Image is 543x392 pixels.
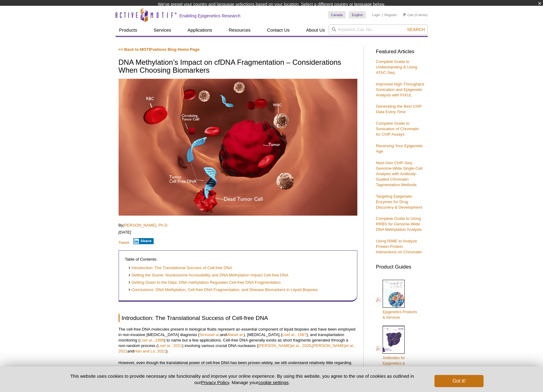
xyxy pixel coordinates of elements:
em: et al. [291,343,300,348]
h3: Featured Articles [376,49,425,54]
a: English [349,11,366,19]
a: [PERSON_NAME]et al., 2021 [119,343,355,353]
em: et al. [345,343,354,348]
img: Epi_brochure_140604_cover_web_70x200 [383,280,405,308]
a: Antibodies forEpigenetics &Gene Regulation [376,325,410,372]
a: Register [384,13,397,17]
h2: Introduction: The Translational Success of Cell-free DNA [119,314,357,322]
a: Han and Lo, 2021 [134,349,166,353]
a: Login [372,13,380,17]
a: Using RIME to Analyze Protein-Protein Interactions on Chromatin [376,239,422,254]
a: Complete Guide to Using RRBS for Genome-Wide DNA Methylation Analysis [376,216,422,232]
a: Loet al., 1998 [140,338,164,342]
h3: Product Guides [376,261,425,270]
button: Share [133,238,154,244]
a: Loet al., 1997 [282,332,306,337]
a: Wanet al. [227,332,244,337]
a: Improved High-Throughput Sonication and Epigenetic Analysis with PIXUL [376,82,424,97]
img: Tumor Cell Free DNA in blood vessel [119,79,357,216]
img: Your Cart [403,13,406,16]
a: Loet al., 2021 [158,343,182,348]
a: Epigenetics Products& Services [376,279,417,321]
a: Setting the Scene: Nucleosome Accessibility and DNA Methylation Impact Cell-free DNA [128,272,289,278]
a: [PERSON_NAME], Ph.D. [123,223,169,227]
em: et al. [211,332,220,337]
a: Tweet [119,240,129,245]
a: Cart [403,13,414,17]
span: Antibodies for Epigenetics & Gene Regulation [383,356,410,371]
a: Generating the Best ChIP Data Every Time [376,104,422,114]
a: Contact Us [263,24,293,36]
p: By [119,223,357,228]
input: Keyword, Cat. No. [329,24,428,35]
img: Change Here [293,5,309,19]
a: Next-Gen ChIP-Seq: Genome-Wide Single-Cell Analysis with Antibody-Guided Chromatin Tagmentation M... [376,161,422,187]
h2: Enabling Epigenetics Research [180,13,241,19]
em: et al. [235,332,244,337]
a: Canada [328,11,346,19]
a: Getting Down to the Data: DNA methylation Regulates Cell-free DNA Fragmentation [128,280,281,286]
button: Search [405,27,427,32]
p: Table of Contents: [125,257,351,262]
h1: DNA Methylation’s Impact on cfDNA Fragmentation – Considerations When Choosing Biomarkers [119,58,357,75]
p: However, even though the translational power of cell-free DNA has been proven widely, we still un... [119,360,357,376]
em: et al. [144,338,153,342]
em: et al. [162,343,171,348]
a: Conclusions: DNA Methylation, Cell-free DNA Fragmentation, and Disease Biomarkers in Liquid Biopsies [128,287,318,293]
a: Introduction: The Translational Success of Cell-free DNA [128,265,232,271]
a: << Back to MOTIFvations Blog Home Page [119,47,200,52]
p: The cell-free DNA molecules present in biological fluids represent an essential component of liqu... [119,327,357,354]
p: This website uses cookies to provide necessary site functionality and improve your online experie... [60,373,425,386]
a: Resources [225,24,254,36]
button: Got it! [434,375,483,387]
span: Epigenetics Products & Services [383,310,417,320]
a: Wanet al. [188,366,205,370]
a: Products [116,24,141,36]
a: Targeting Epigenetic Enzymes for Drug Discovery & Development [376,194,422,210]
img: Abs_epi_2015_cover_web_70x200 [383,326,405,354]
a: Privacy Policy [201,380,229,385]
span: Search [407,27,425,32]
a: Reversing Your Epigenetic Age [376,144,423,154]
a: Services [150,24,175,36]
a: Complete Guide to Understanding & Using ATAC-Seq [376,59,417,75]
em: et al. [196,366,205,370]
a: About Us [302,24,329,36]
em: [DATE] [119,230,131,234]
a: Complete Guide to Sonication of Chromatin for ChIP Assays [376,121,419,137]
button: cookie settings [258,380,288,385]
a: [PERSON_NAME]et al., 2020 [258,343,311,348]
a: Applications [184,24,216,36]
em: et al. [287,332,295,337]
li: (0 items) [403,11,428,19]
a: Strounet al. [199,332,220,337]
li: | [382,11,383,19]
